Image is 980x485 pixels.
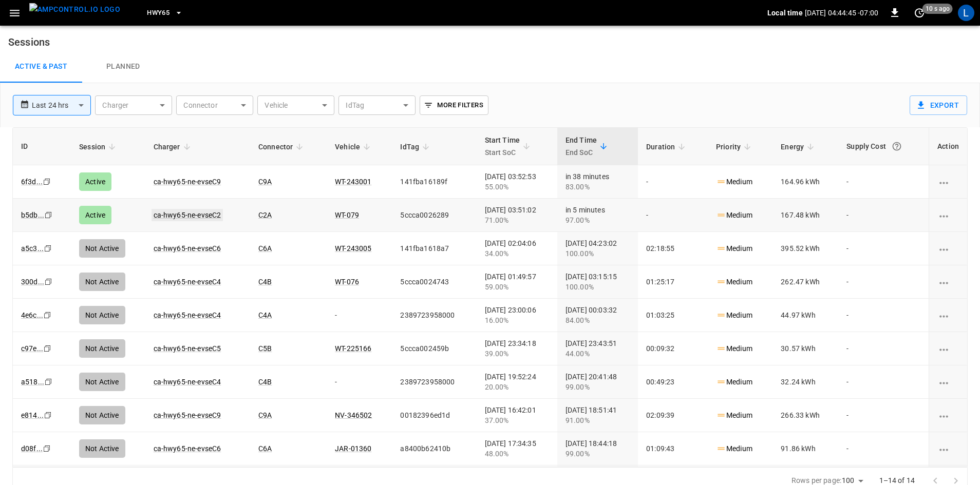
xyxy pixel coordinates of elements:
[566,348,630,359] div: 44.00%
[154,311,221,319] a: ca-hwy65-ne-evseC4
[838,199,929,232] td: -
[781,141,817,153] span: Energy
[485,348,549,359] div: 39.00%
[937,343,959,354] div: charging session options
[79,373,125,391] div: Not Active
[638,432,708,465] td: 01:09:43
[335,278,359,286] a: WT-076
[79,439,125,458] div: Not Active
[258,244,272,253] a: C6A
[566,182,630,192] div: 83.00%
[566,449,630,459] div: 99.00%
[392,365,476,399] td: 2389723958000
[485,205,549,225] div: [DATE] 03:51:02
[937,410,959,420] div: charging session options
[716,343,752,354] p: Medium
[335,141,373,153] span: Vehicle
[258,444,272,453] a: C6A
[147,7,169,19] span: HWY65
[716,177,752,187] p: Medium
[258,411,272,419] a: C9A
[43,343,53,354] div: copy
[838,365,929,399] td: -
[154,141,194,153] span: Charger
[638,332,708,365] td: 00:09:32
[12,127,968,467] div: sessions table
[485,382,549,392] div: 20.00%
[485,171,549,192] div: [DATE] 03:52:53
[21,311,43,319] a: 4e6c...
[888,137,906,156] button: The cost of your charging session based on your supply rates
[566,315,630,325] div: 84.00%
[154,344,221,353] a: ca-hwy65-ne-evseC5
[485,248,549,259] div: 34.00%
[805,8,878,18] p: [DATE] 04:44:45 -07:00
[485,271,549,292] div: [DATE] 01:49:57
[79,339,125,358] div: Not Active
[420,95,488,115] button: More Filters
[258,178,272,186] a: C9A
[838,299,929,332] td: -
[43,243,53,254] div: copy
[566,146,597,159] p: End SoC
[154,411,221,419] a: ca-hwy65-ne-evseC9
[42,443,52,454] div: copy
[716,141,754,153] span: Priority
[838,165,929,199] td: -
[485,415,549,425] div: 37.00%
[79,206,111,224] div: Active
[937,210,959,220] div: charging session options
[44,276,54,287] div: copy
[772,399,838,432] td: 266.33 kWh
[716,443,752,454] p: Medium
[911,5,928,21] button: set refresh interval
[566,438,630,459] div: [DATE] 18:44:18
[566,271,630,292] div: [DATE] 03:15:15
[937,243,959,254] div: charging session options
[716,277,752,287] p: Medium
[44,209,54,221] div: copy
[13,128,71,165] th: ID
[767,8,803,18] p: Local time
[79,306,125,324] div: Not Active
[937,177,959,187] div: charging session options
[392,199,476,232] td: 5ccca0026289
[638,365,708,399] td: 00:49:23
[143,3,187,23] button: HWY65
[937,277,959,287] div: charging session options
[485,438,549,459] div: [DATE] 17:34:35
[937,310,959,320] div: charging session options
[566,405,630,425] div: [DATE] 18:51:41
[79,172,111,191] div: Active
[846,137,920,156] div: Supply Cost
[485,215,549,225] div: 71.00%
[638,299,708,332] td: 01:03:25
[154,278,221,286] a: ca-hwy65-ne-evseC4
[79,239,125,258] div: Not Active
[392,265,476,299] td: 5ccca0024743
[716,243,752,254] p: Medium
[566,338,630,359] div: [DATE] 23:43:51
[958,5,974,21] div: profile-icon
[485,134,520,159] div: Start Time
[21,278,44,286] a: 300d...
[772,299,838,332] td: 44.97 kWh
[82,50,164,83] a: Planned
[485,146,520,159] p: Start SoC
[485,305,549,325] div: [DATE] 23:00:06
[392,399,476,432] td: 00182396ed1d
[392,165,476,199] td: 141fba16189f
[485,134,534,159] span: Start TimeStart SoC
[335,178,371,186] a: WT-243001
[42,176,52,187] div: copy
[485,315,549,325] div: 16.00%
[772,232,838,265] td: 395.52 kWh
[21,211,44,219] a: b5db...
[392,432,476,465] td: a8400b62410b
[258,278,272,286] a: C4B
[566,215,630,225] div: 97.00%
[772,199,838,232] td: 167.48 kWh
[937,377,959,387] div: charging session options
[43,410,53,421] div: copy
[21,378,44,386] a: a518...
